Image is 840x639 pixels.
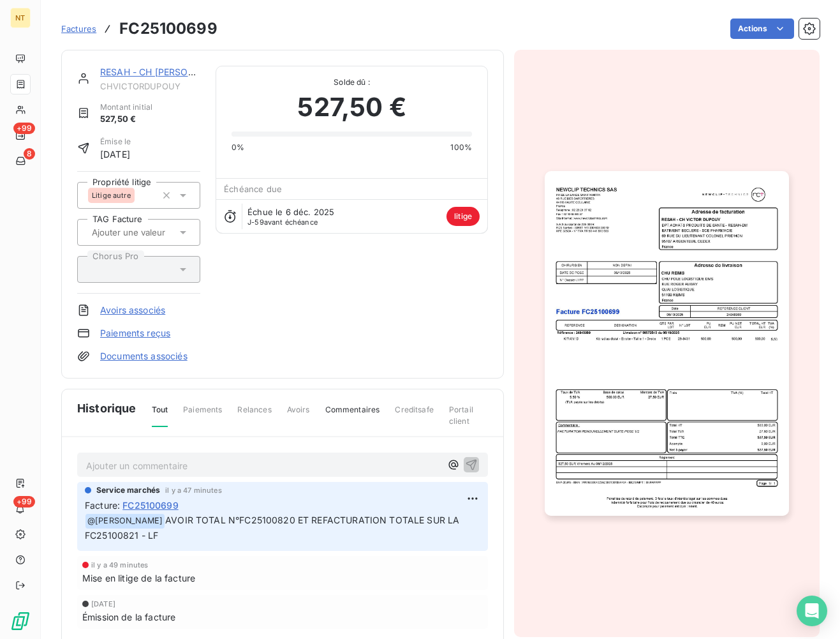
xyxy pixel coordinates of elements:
span: Facture : [85,499,120,512]
span: avant échéance [247,218,318,226]
span: Tout [152,404,168,427]
span: +99 [13,496,35,507]
span: Historique [77,400,136,417]
span: Échéance due [224,184,282,194]
span: 527,50 € [100,113,152,126]
span: J-59 [247,218,264,227]
span: Commentaires [325,404,380,426]
span: 0% [232,142,244,153]
span: Émission de la facture [82,610,175,624]
span: Service marchés [96,485,160,496]
span: CHVICTORDUPOUY [100,81,200,91]
span: Paiements [183,404,222,426]
input: Ajouter une valeur [91,227,219,238]
span: 8 [24,148,35,160]
h3: FC25100699 [119,17,217,40]
span: Factures [61,24,96,34]
span: [DATE] [100,147,131,161]
span: Montant initial [100,101,152,113]
span: 100% [450,142,472,153]
a: Documents associés [100,350,188,363]
a: Factures [61,22,96,35]
div: Open Intercom Messenger [797,596,827,626]
a: Avoirs associés [100,304,165,317]
span: Litige autre [92,192,131,199]
span: Solde dû : [232,77,472,88]
span: FC25100699 [122,499,179,512]
a: RESAH - CH [PERSON_NAME] [100,66,230,77]
span: Avoirs [287,404,310,426]
span: Échue le 6 déc. 2025 [247,207,334,217]
span: 527,50 € [297,88,406,126]
span: @ [PERSON_NAME] [85,514,165,529]
span: +99 [13,123,35,134]
div: NT [10,8,31,28]
a: Paiements reçus [100,327,170,340]
span: [DATE] [91,600,115,608]
img: Logo LeanPay [10,611,31,631]
span: Creditsafe [395,404,434,426]
span: Émise le [100,136,131,147]
span: Portail client [449,404,488,437]
img: invoice_thumbnail [545,171,788,516]
span: il y a 49 minutes [91,561,149,569]
span: Relances [237,404,271,426]
span: AVOIR TOTAL N°FC25100820 ET REFACTURATION TOTALE SUR LA FC25100821 - LF [85,515,462,541]
span: Mise en litige de la facture [82,571,195,585]
span: litige [446,207,480,226]
button: Actions [730,19,794,39]
span: il y a 47 minutes [165,486,222,494]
